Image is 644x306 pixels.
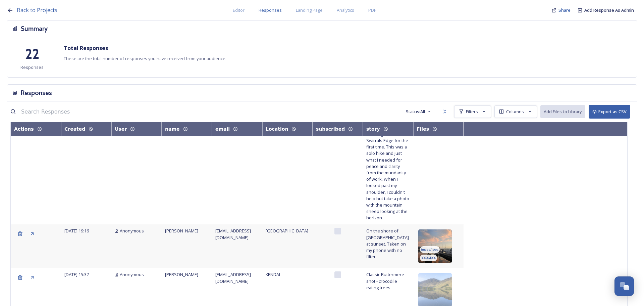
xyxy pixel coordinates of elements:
[316,125,345,132] div: subscribed
[120,228,144,234] span: Anonymous
[162,122,212,136] th: Toggle SortBy
[506,108,524,115] span: Columns
[64,271,89,277] span: [DATE] 15:37
[363,122,413,136] th: Toggle SortBy
[421,247,439,252] span: image/jpeg
[11,122,61,136] th: Toggle SortBy
[165,271,198,277] span: [PERSON_NAME]
[17,6,57,14] a: Back to Projects
[262,122,313,136] th: Toggle SortBy
[366,125,380,132] div: story
[337,7,354,13] span: Analytics
[402,105,435,118] button: Status:All
[413,122,464,136] th: Toggle SortBy
[120,271,144,278] span: Anonymous
[368,7,376,13] span: PDF
[212,122,262,136] th: Toggle SortBy
[540,105,585,118] button: Add Files to Library
[421,256,436,260] span: 3000 x 4000
[233,7,245,13] span: Editor
[366,271,404,290] span: Classic Buttermere shot - crocodile eating trees
[266,125,288,132] div: Location
[64,125,85,132] div: Created
[259,7,282,13] span: Responses
[64,228,89,234] span: [DATE] 19:16
[21,88,52,98] h3: Responses
[215,228,251,240] span: [EMAIL_ADDRESS][DOMAIN_NAME]
[366,73,410,221] span: this photo was taken at 6 AM - i decided to spontaneously take a [DATE] off work - went up to [GE...
[266,228,308,234] span: [GEOGRAPHIC_DATA]
[165,125,180,132] div: name
[18,105,118,118] input: Search Responses
[418,229,452,263] img: 96ede723-ec54-42e8-83e9-a32659b93f44.jpg
[266,271,281,277] span: KENDAL
[366,228,409,260] span: On the shore of [GEOGRAPHIC_DATA] at sunset. Taken on my phone with no filter
[215,125,230,132] div: email
[466,108,478,115] span: Filters
[558,7,571,13] span: Share
[111,122,162,136] th: Toggle SortBy
[64,55,226,62] span: These are the total number of responses you have received from your audience.
[14,125,34,132] div: Actions
[21,24,48,34] h3: Summary
[25,44,39,64] h1: 22
[417,125,429,132] div: Files
[115,125,127,132] div: User
[215,271,251,284] span: [EMAIL_ADDRESS][DOMAIN_NAME]
[589,105,630,119] button: Export as CSV
[584,7,634,13] a: Add Response As Admin
[296,7,323,13] span: Landing Page
[614,276,634,296] button: Open Chat
[64,44,108,52] strong: Total Responses
[313,122,363,136] th: Toggle SortBy
[17,6,57,14] span: Back to Projects
[165,228,198,234] span: [PERSON_NAME]
[61,122,111,136] th: Toggle SortBy
[20,64,44,71] span: Responses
